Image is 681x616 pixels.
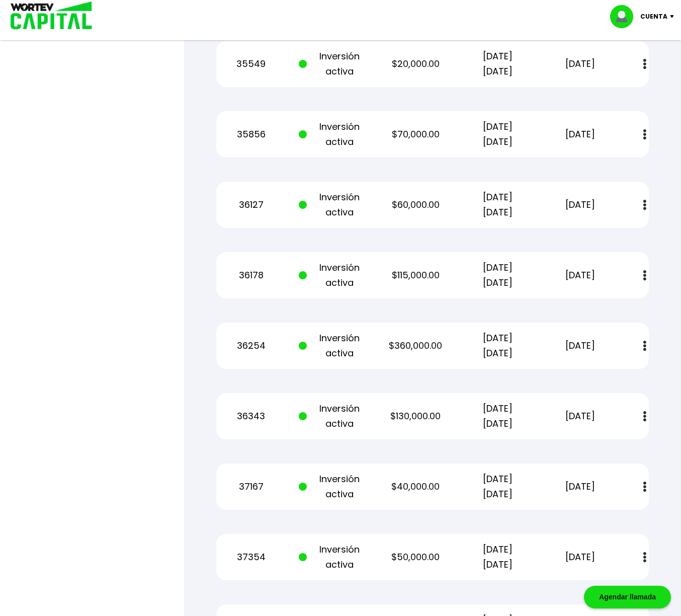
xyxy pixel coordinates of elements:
img: icon-down [667,15,681,18]
p: $70,000.00 [381,127,450,142]
p: [DATE] [545,479,615,494]
p: [DATE] [DATE] [463,472,533,502]
p: 36178 [216,268,286,283]
p: 36127 [216,197,286,212]
p: Inversión activa [299,401,368,431]
p: [DATE] [DATE] [463,260,533,290]
p: $20,000.00 [381,56,450,71]
p: [DATE] [545,197,615,212]
p: [DATE] [DATE] [463,542,533,572]
p: Inversión activa [299,472,368,502]
p: $40,000.00 [381,479,450,494]
p: [DATE] [545,409,615,424]
p: 37167 [216,479,286,494]
p: 35856 [216,127,286,142]
p: 36254 [216,338,286,353]
img: profile-image [610,5,640,28]
p: [DATE] [545,338,615,353]
p: [DATE] [545,56,615,71]
p: Cuenta [640,9,667,24]
p: [DATE] [DATE] [463,119,533,149]
p: $50,000.00 [381,550,450,565]
p: [DATE] [DATE] [463,401,533,431]
p: [DATE] [DATE] [463,190,533,220]
p: [DATE] [545,127,615,142]
p: $60,000.00 [381,197,450,212]
p: 37354 [216,550,286,565]
p: Inversión activa [299,190,368,220]
p: Inversión activa [299,119,368,149]
p: $115,000.00 [381,268,450,283]
p: [DATE] [DATE] [463,331,533,361]
p: $360,000.00 [381,338,450,353]
p: [DATE] [DATE] [463,49,533,79]
p: Inversión activa [299,260,368,290]
p: Inversión activa [299,331,368,361]
p: [DATE] [545,268,615,283]
p: Inversión activa [299,49,368,79]
p: 35549 [216,56,286,71]
div: Agendar llamada [584,586,671,608]
p: 36343 [216,409,286,424]
p: Inversión activa [299,542,368,572]
p: [DATE] [545,550,615,565]
p: $130,000.00 [381,409,450,424]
